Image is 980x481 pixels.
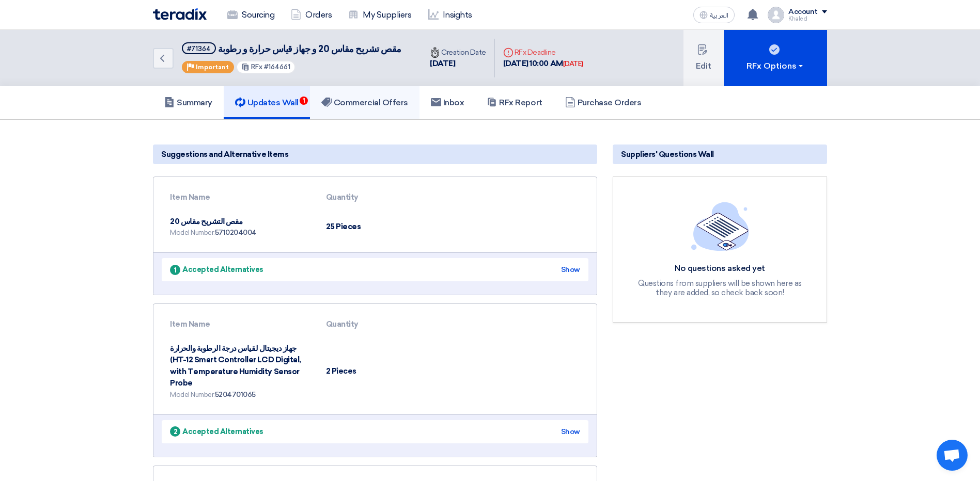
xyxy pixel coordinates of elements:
div: Questions from suppliers will be shown here as they are added, so check back soon! [632,279,808,297]
div: Open chat [937,440,968,471]
span: 1 [170,265,180,275]
div: [DATE] [430,58,486,70]
div: Accepted Alternatives [170,264,263,275]
button: العربية [693,7,735,23]
td: 25 Pieces [318,210,426,245]
div: RFx Deadline [503,47,583,58]
h5: RFx Report [487,98,542,108]
span: مقص تشريح مقاس 20 و جهاز قياس حرارة و رطوبة [218,43,401,55]
img: empty_state_list.svg [691,202,749,250]
div: RFx Options [746,60,805,72]
a: Purchase Orders [554,86,653,119]
a: My Suppliers [340,4,419,26]
span: RFx [251,63,262,71]
h5: مقص تشريح مقاس 20 و جهاز قياس حرارة و رطوبة [182,42,401,55]
div: Show [561,264,580,275]
h5: Updates Wall [235,98,299,108]
td: مقص التشريح مقاس 20 [162,210,318,245]
div: [DATE] 10:00 AM [503,58,583,70]
div: Model Number: [170,389,309,400]
div: Account [788,8,818,17]
span: 1 [300,97,308,105]
td: جهاز ديجيتال لقياس درجة الرطوبة والحرارة (HT-12 Smart Controller LCD Digital, with Temperature Hu... [162,336,318,406]
div: #71364 [187,45,211,52]
button: Edit [683,30,724,86]
div: Khaled [788,16,827,22]
th: Item Name [162,312,318,336]
a: Summary [153,86,224,119]
span: #164661 [264,63,290,71]
a: Inbox [419,86,476,119]
a: RFx Report [475,86,553,119]
h5: Summary [164,98,212,108]
th: Quantity [318,312,426,336]
h5: Inbox [431,98,464,108]
div: Accepted Alternatives [170,426,263,437]
span: 5204701065 [215,390,256,399]
div: Show [561,426,580,437]
div: No questions asked yet [632,263,808,274]
img: profile_test.png [768,7,784,23]
span: 2 [170,426,180,437]
span: 5710204004 [215,228,257,237]
a: Updates Wall1 [224,86,310,119]
img: Teradix logo [153,8,207,20]
div: Creation Date [430,47,486,58]
span: العربية [710,12,728,19]
a: Orders [283,4,340,26]
a: Insights [420,4,480,26]
th: Quantity [318,185,426,210]
th: Item Name [162,185,318,210]
span: Important [196,63,229,71]
td: 2 Pieces [318,336,426,406]
button: RFx Options [724,30,827,86]
a: Sourcing [219,4,283,26]
h5: Purchase Orders [565,98,642,108]
span: Suppliers' Questions Wall [621,149,714,160]
div: Model Number: [170,227,309,238]
h5: Commercial Offers [321,98,408,108]
span: Suggestions and Alternative Items [161,149,288,160]
div: [DATE] [563,59,583,69]
a: Commercial Offers [310,86,419,119]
